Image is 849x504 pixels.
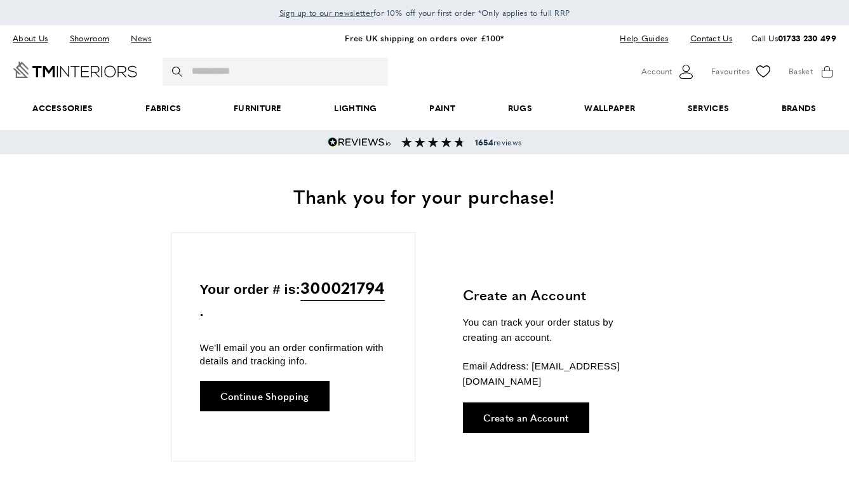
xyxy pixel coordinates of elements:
a: Favourites [711,62,773,81]
a: Go to Home page [13,62,137,78]
a: Fabrics [119,89,208,128]
span: Account [641,65,672,78]
p: Email Address: [EMAIL_ADDRESS][DOMAIN_NAME] [463,359,650,389]
a: Create an Account [463,402,589,433]
p: You can track your order status by creating an account. [463,315,650,345]
a: Free UK shipping on orders over £100* [345,32,504,44]
a: Help Guides [610,30,678,47]
p: Call Us [751,32,836,45]
span: reviews [475,137,521,147]
a: Contact Us [681,30,732,47]
a: Continue Shopping [200,381,330,411]
span: Sign up to our newsletter [279,7,374,18]
span: Accessories [6,89,119,128]
button: Search [172,58,185,86]
a: Services [662,89,756,128]
h3: Create an Account [463,285,650,305]
a: Rugs [481,89,558,128]
a: Showroom [60,30,119,47]
button: Customer Account [641,62,695,81]
strong: 1654 [475,136,493,148]
span: Continue Shopping [220,391,309,401]
p: We'll email you an order confirmation with details and tracking info. [200,341,386,368]
a: Furniture [208,89,308,128]
span: Favourites [711,65,749,78]
a: Sign up to our newsletter [279,6,374,19]
img: Reviews.io 5 stars [328,137,391,147]
img: Reviews section [401,137,465,147]
span: 300021794 [300,275,385,301]
p: Your order # is: . [200,275,386,322]
a: Paint [403,89,481,128]
span: for 10% off your first order *Only applies to full RRP [279,7,570,18]
span: Create an Account [483,413,569,422]
a: News [121,30,161,47]
a: 01733 230 499 [778,32,836,44]
span: Thank you for your purchase! [293,182,555,209]
a: Lighting [308,89,403,128]
a: Brands [756,89,843,128]
a: Wallpaper [558,89,661,128]
a: About Us [13,30,57,47]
